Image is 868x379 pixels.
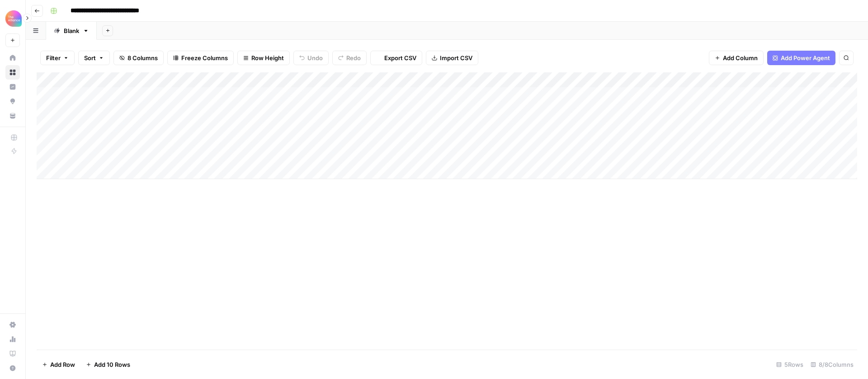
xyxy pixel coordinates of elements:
span: Filter [46,53,61,62]
img: Alliance Logo [5,10,22,27]
button: Add 10 Rows [80,357,136,372]
span: Add Column [723,53,758,62]
span: Add Power Agent [781,53,830,62]
span: 8 Columns [127,53,158,62]
span: Import CSV [440,53,472,62]
button: Row Height [237,51,290,65]
div: Blank [64,26,79,35]
button: Undo [293,51,329,65]
span: Add Row [50,360,75,369]
button: Filter [40,51,75,65]
span: Undo [307,53,323,62]
a: Usage [5,332,20,346]
a: Your Data [5,109,20,123]
a: Home [5,51,20,65]
a: Learning Hub [5,346,20,361]
div: 5 Rows [773,357,807,372]
a: Settings [5,317,20,332]
button: Export CSV [370,51,422,65]
button: Workspace: Alliance [5,7,20,30]
a: Opportunities [5,94,20,109]
button: Freeze Columns [167,51,234,65]
a: Blank [46,22,97,40]
button: Import CSV [426,51,478,65]
span: Export CSV [384,53,416,62]
span: Add 10 Rows [94,360,130,369]
button: Help + Support [5,361,20,375]
button: Add Power Agent [767,51,835,65]
span: Sort [84,53,96,62]
a: Browse [5,65,20,80]
span: Redo [346,53,361,62]
span: Freeze Columns [181,53,228,62]
a: Insights [5,80,20,94]
span: Row Height [251,53,284,62]
button: Sort [78,51,110,65]
div: 8/8 Columns [807,357,857,372]
button: Add Column [709,51,764,65]
button: Redo [332,51,367,65]
button: Add Row [37,357,80,372]
button: 8 Columns [113,51,164,65]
